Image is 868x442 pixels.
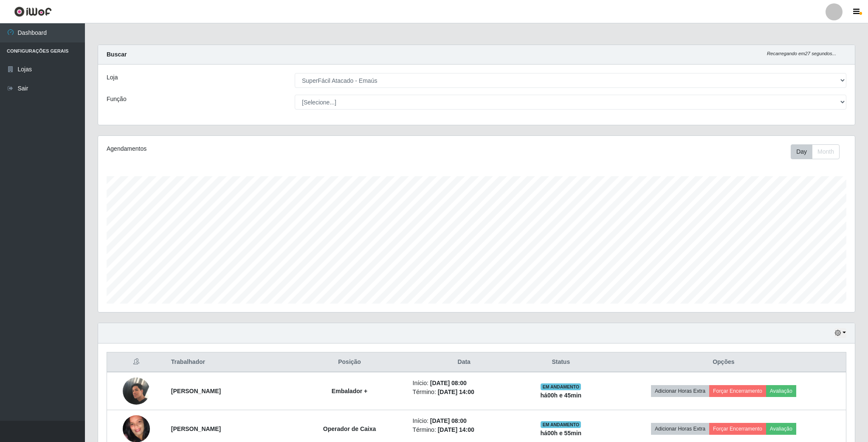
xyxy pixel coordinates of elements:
li: Início: [413,379,516,388]
button: Adicionar Horas Extra [651,423,709,435]
div: First group [791,144,840,159]
strong: há 00 h e 55 min [541,430,582,436]
th: Data [408,352,521,372]
img: CoreUI Logo [14,6,52,17]
button: Forçar Encerramento [709,385,766,397]
time: [DATE] 14:00 [438,426,474,433]
li: Início: [413,417,516,425]
time: [DATE] 14:00 [438,389,474,395]
strong: Embalador + [332,388,367,394]
th: Trabalhador [166,352,292,372]
th: Status [521,352,601,372]
button: Avaliação [766,385,796,397]
strong: [PERSON_NAME] [171,425,221,432]
button: Avaliação [766,423,796,435]
div: Agendamentos [107,144,407,153]
time: [DATE] 08:00 [430,417,467,424]
th: Posição [292,352,408,372]
i: Recarregando em 27 segundos... [767,51,836,56]
span: EM ANDAMENTO [541,383,581,390]
li: Término: [413,425,516,434]
li: Término: [413,388,516,397]
label: Loja [107,73,118,82]
strong: Buscar [107,51,127,58]
div: Toolbar with button groups [791,144,846,159]
button: Day [791,144,812,159]
button: Adicionar Horas Extra [651,385,709,397]
th: Opções [601,352,846,372]
label: Função [107,95,127,104]
button: Month [812,144,840,159]
button: Forçar Encerramento [709,423,766,435]
span: EM ANDAMENTO [541,421,581,428]
img: 1736084148883.jpeg [123,373,150,409]
strong: há 00 h e 45 min [541,392,582,399]
time: [DATE] 08:00 [430,380,467,386]
strong: Operador de Caixa [323,425,376,432]
strong: [PERSON_NAME] [171,388,221,394]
